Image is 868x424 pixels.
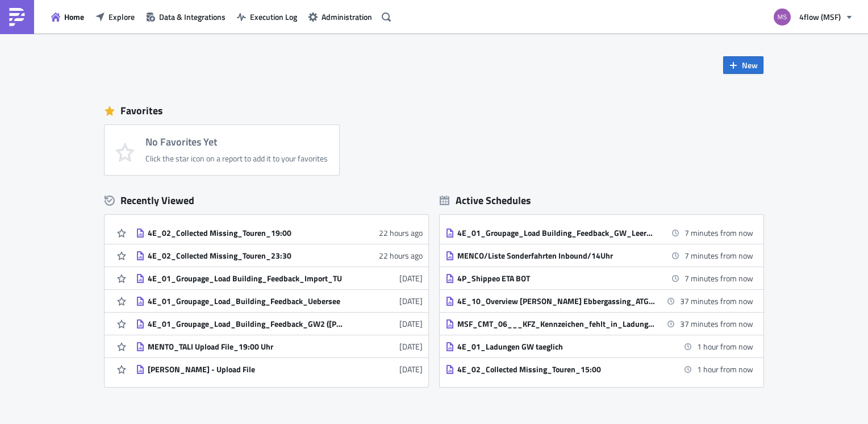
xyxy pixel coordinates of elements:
span: 4flow (MSF) [799,11,841,23]
div: 4P_Shippeo ETA BOT [457,273,656,284]
span: Home [64,11,84,23]
time: 2025-10-01 14:30 [680,295,753,307]
div: 4E_01_Groupage_Load Building_Feedback_GW_Leergut_GW_next day_MO-TH [457,228,656,238]
a: 4E_01_Groupage_Load Building_Feedback_Import_TU[DATE] [136,267,423,289]
img: PushMetrics [8,8,26,26]
div: 4E_02_Collected Missing_Touren_23:30 [148,251,347,261]
time: 2025-09-29T06:41:30Z [399,340,423,352]
time: 2025-09-30T13:47:45Z [379,227,423,239]
span: Execution Log [250,11,297,23]
button: Execution Log [231,8,303,26]
time: 2025-10-01 15:00 [697,363,753,375]
img: Avatar [773,7,792,27]
button: Home [45,8,90,26]
div: Favorites [105,102,763,119]
time: 2025-10-01 14:00 [685,227,753,239]
div: 4E_02_Collected Missing_Touren_15:00 [457,364,656,375]
a: 4E_02_Collected Missing_Touren_19:0022 hours ago [136,222,423,244]
a: 4E_10_Overview [PERSON_NAME] Ebbergassing_ATG424I, ATH938I37 minutes from now [445,290,753,312]
button: New [723,56,763,74]
div: Click the star icon on a report to add it to your favorites [145,153,328,164]
time: 2025-10-01 14:00 [685,250,753,261]
div: Recently Viewed [105,192,428,209]
button: Explore [90,8,140,26]
a: 4E_01_Groupage_Load_Building_Feedback_Uebersee[DATE] [136,290,423,312]
time: 2025-10-01 14:00 [685,272,753,284]
div: Active Schedules [440,194,531,207]
div: [PERSON_NAME] - Upload File [148,364,347,375]
div: 4E_01_Groupage_Load_Building_Feedback_Uebersee [148,296,347,306]
div: MENTO_TALI Upload File_19:00 Uhr [148,342,347,352]
a: 4E_02_Collected Missing_Touren_23:3022 hours ago [136,244,423,267]
a: 4E_01_Groupage_Load Building_Feedback_GW_Leergut_GW_next day_MO-TH7 minutes from now [445,222,753,244]
a: MSF_CMT_06___KFZ_Kennzeichen_fehlt_in_Ladung_neu_14:0037 minutes from now [445,313,753,335]
span: Explore [108,11,135,23]
a: 4E_01_Ladungen GW taeglich1 hour from now [445,335,753,358]
div: 4E_01_Ladungen GW taeglich [457,342,656,352]
button: Data & Integrations [140,8,231,26]
a: [PERSON_NAME] - Upload File[DATE] [136,358,423,380]
div: 4E_10_Overview [PERSON_NAME] Ebbergassing_ATG424I, ATH938I [457,296,656,306]
h4: No Favorites Yet [145,136,328,148]
button: Administration [303,8,378,26]
time: 2025-10-01 14:30 [680,318,753,330]
a: 4P_Shippeo ETA BOT7 minutes from now [445,267,753,289]
time: 2025-09-29T06:41:13Z [399,363,423,375]
span: New [742,59,758,71]
time: 2025-09-30T13:47:01Z [379,250,423,261]
time: 2025-10-01 15:00 [697,340,753,352]
time: 2025-09-30T11:30:05Z [399,318,423,330]
a: 4E_02_Collected Missing_Touren_15:001 hour from now [445,358,753,380]
a: MENCO/Liste Sonderfahrten Inbound/14Uhr7 minutes from now [445,244,753,267]
a: MENTO_TALI Upload File_19:00 Uhr[DATE] [136,335,423,358]
div: MSF_CMT_06___KFZ_Kennzeichen_fehlt_in_Ladung_neu_14:00 [457,319,656,329]
span: Administration [322,11,372,23]
span: Data & Integrations [159,11,226,23]
div: 4E_02_Collected Missing_Touren_19:00 [148,228,347,238]
div: 4E_01_Groupage_Load_Building_Feedback_GW2 ([PERSON_NAME] - Verfrühte Anlieferung)) [148,319,347,329]
div: 4E_01_Groupage_Load Building_Feedback_Import_TU [148,273,347,284]
time: 2025-09-30T11:30:38Z [399,295,423,307]
a: 4E_01_Groupage_Load_Building_Feedback_GW2 ([PERSON_NAME] - Verfrühte Anlieferung))[DATE] [136,313,423,335]
div: MENCO/Liste Sonderfahrten Inbound/14Uhr [457,251,656,261]
button: 4flow (MSF) [767,5,859,30]
time: 2025-09-30T11:38:52Z [399,272,423,284]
